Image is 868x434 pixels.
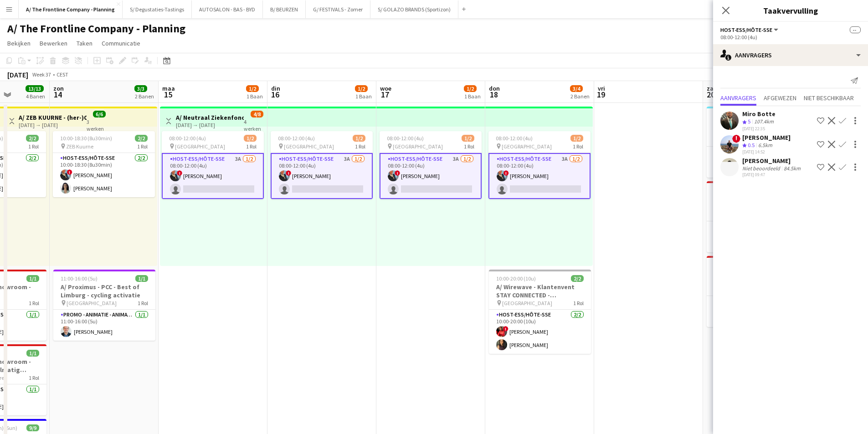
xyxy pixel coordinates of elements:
span: Communicatie [102,39,140,47]
span: Bekijken [7,39,31,47]
span: 3/3 [134,85,147,92]
span: 1 Rol [464,143,474,150]
a: Taken [73,37,96,49]
span: ! [732,135,740,143]
span: [GEOGRAPHIC_DATA] [67,300,117,306]
span: ! [286,170,291,176]
span: Week 37 [30,71,53,78]
span: 1 Rol [138,300,148,306]
span: 15 [161,89,175,100]
div: [DATE] → [DATE] [19,122,87,128]
span: 1 Rol [246,143,257,150]
span: din [271,84,280,92]
app-job-card: 09:00-18:00 (9u)1/1A/Steylaerts - Showroom - Roeselare (regelmatig terugkerende opdracht) Steylae... [707,256,809,327]
span: 1/2 [244,135,257,142]
span: 19 [596,89,605,100]
span: [GEOGRAPHIC_DATA] [393,143,443,150]
div: [PERSON_NAME] [742,157,802,165]
h3: A/ Wirewave - Klantenvent STAY CONNECTED - [GEOGRAPHIC_DATA] [489,283,591,299]
h3: A/ Proximus - PCC - Best of Limburg - cycling activatie [53,283,155,299]
div: 4 werken [244,117,263,132]
span: Host-ess/Hôte-sse [720,26,772,33]
span: maa [162,84,175,92]
span: zat [707,84,716,92]
span: 2/2 [571,275,584,282]
span: 1/2 [353,135,365,142]
span: 1/2 [462,135,474,142]
span: 10:00-18:30 (8u30min) [60,135,112,142]
span: 3/4 [570,85,583,92]
button: S/ Degustaties-Tastings [123,0,192,18]
div: 09:00-18:00 (9u)1/1A/Steylaerts - Showroom - Lier Steylaerts Lier1 RolHost-ess/Hôte-sse1/109:00-1... [707,181,809,252]
h3: Taakvervulling [713,5,868,16]
span: 1/1 [26,350,39,357]
span: 2/2 [135,135,148,142]
div: [DATE] → [DATE] [176,122,244,128]
span: 1/2 [246,85,259,92]
span: ! [177,170,182,176]
span: Aanvragers [720,95,756,101]
span: don [489,84,500,92]
span: 1/2 [464,85,477,92]
span: 08:00-12:00 (4u) [278,135,315,142]
button: B/ BEURZEN [263,0,306,18]
app-job-card: 10:00-20:00 (10u)2/2A/ Wirewave - Klantenvent STAY CONNECTED - [GEOGRAPHIC_DATA] [GEOGRAPHIC_DATA... [489,270,591,354]
span: woe [380,84,391,92]
div: [DATE] 22:35 [742,126,776,132]
app-card-role: Host-ess/Hôte-sse1/109:00-18:00 (9u)![PERSON_NAME] [707,296,809,327]
span: 1/1 [135,275,148,282]
span: 08:00-12:00 (4u) [496,135,533,142]
app-card-role: Promo - Animatie - Animation1/111:00-16:00 (5u)[PERSON_NAME] [53,310,155,341]
h3: A/ Azuleo (onderdeel van Steylaerts) - Showroom - Wijnegem (28/09 + 12/10 + 19/10) [707,120,809,136]
div: Miro Botte [742,110,776,118]
app-job-card: 08:00-12:00 (4u)1/2 [GEOGRAPHIC_DATA]1 RolHost-ess/Hôte-sse3A1/208:00-12:00 (4u)![PERSON_NAME] [162,131,264,199]
span: [GEOGRAPHIC_DATA] [175,143,225,150]
span: ! [503,170,509,176]
app-job-card: 08:00-12:00 (4u)1/2 [GEOGRAPHIC_DATA]1 RolHost-ess/Hôte-sse3A1/208:00-12:00 (4u)![PERSON_NAME] [271,131,373,199]
app-card-role: Host-ess/Hôte-sse1/109:00-18:00 (9u)!Veronique De Man [707,221,809,252]
div: 107.4km [752,118,776,126]
app-job-card: 10:00-18:30 (8u30min)2/2 ZEB Kuurne1 RolHost-ess/Hôte-sse2/210:00-18:30 (8u30min)![PERSON_NAME][P... [53,131,155,197]
span: 08:00-12:00 (4u) [169,135,206,142]
app-card-role: Host-ess/Hôte-sse3A1/208:00-12:00 (4u)![PERSON_NAME] [488,153,591,199]
span: 08:00-12:00 (4u) [387,135,424,142]
span: 18 [488,89,500,100]
button: A/ The Frontline Company - Planning [19,0,123,18]
app-job-card: 11:00-16:00 (5u)1/1A/ Proximus - PCC - Best of Limburg - cycling activatie [GEOGRAPHIC_DATA]1 Rol... [53,270,155,341]
app-card-role: Host-ess/Hôte-sse1/109:00-18:00 (9u)![PERSON_NAME] [707,147,809,178]
a: Bekijken [4,37,34,49]
span: 1 Rol [355,143,365,150]
div: Niet beoordeeld [742,165,782,172]
span: 4/8 [251,111,263,117]
button: S/ GOLAZO BRANDS (Sportizon) [370,0,458,18]
div: [DATE] 09:47 [742,172,802,178]
span: 6/6 [93,111,106,117]
span: 1 Rol [29,374,39,381]
div: 08:00-12:00 (4u) [720,34,861,41]
a: Communicatie [98,37,144,49]
span: [GEOGRAPHIC_DATA] [284,143,334,150]
div: [DATE] [7,70,28,79]
app-card-role: Host-ess/Hôte-sse2/210:00-18:30 (8u30min)![PERSON_NAME][PERSON_NAME] [53,153,155,197]
span: zon [53,84,64,92]
a: Bewerken [36,37,71,49]
h3: A/ Neutraal Ziekenfonds Vlaanderen (NZVL) - [GEOGRAPHIC_DATA] - 15-18/09 [176,113,244,122]
div: 1 Baan [247,93,263,100]
span: ! [503,326,508,332]
span: 1/2 [355,85,368,92]
div: 2 Banen [570,93,590,100]
app-job-card: 08:00-12:00 (4u)1/2 [GEOGRAPHIC_DATA]1 RolHost-ess/Hôte-sse3A1/208:00-12:00 (4u)![PERSON_NAME] [488,131,591,199]
span: 1 Rol [573,300,584,306]
span: 9/9 [26,424,39,431]
span: 14 [52,89,64,100]
app-card-role: Host-ess/Hôte-sse2/210:00-20:00 (10u)![PERSON_NAME][PERSON_NAME] [489,310,591,354]
div: 4 Banen [26,93,45,100]
span: 11:00-16:00 (5u) [61,275,98,282]
div: [PERSON_NAME] [742,133,791,142]
span: -- [850,26,861,33]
